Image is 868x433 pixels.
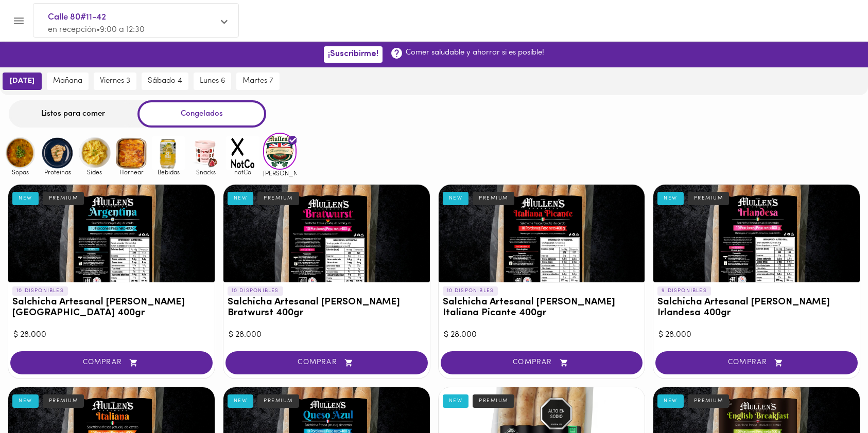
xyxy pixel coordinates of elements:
button: Menu [6,8,31,33]
img: Bebidas [152,136,185,170]
button: COMPRAR [225,351,428,374]
span: Proteinas [41,169,74,175]
img: Sides [78,136,111,170]
div: PREMIUM [257,192,299,205]
img: notCo [226,136,259,170]
div: Congelados [137,100,266,128]
span: Hornear [115,169,148,175]
div: PREMIUM [688,394,730,408]
span: COMPRAR [238,358,415,367]
div: NEW [443,192,469,205]
div: PREMIUM [688,192,730,205]
div: Listos para comer [9,100,137,128]
span: notCo [226,169,259,175]
div: Salchicha Artesanal Mullens Argentina 400gr [8,185,215,282]
span: COMPRAR [23,358,200,367]
span: ¡Suscribirme! [328,49,378,59]
div: Salchicha Artesanal Mullens Bratwurst 400gr [223,185,430,282]
span: Snacks [189,169,222,175]
div: NEW [228,394,254,408]
div: $ 28.000 [13,329,210,341]
iframe: Messagebird Livechat Widget [808,373,858,423]
span: [PERSON_NAME] [263,170,297,176]
p: 10 DISPONIBLES [443,286,498,296]
img: Snacks [189,136,222,170]
button: mañana [47,73,89,90]
div: PREMIUM [473,192,514,205]
h3: Salchicha Artesanal [PERSON_NAME] [GEOGRAPHIC_DATA] 400gr [12,297,211,319]
div: NEW [12,192,39,205]
button: martes 7 [236,73,280,90]
span: en recepción • 9:00 a 12:30 [48,26,145,34]
span: COMPRAR [454,358,630,367]
div: NEW [657,394,684,408]
div: PREMIUM [43,394,84,408]
span: Calle 80#11-42 [48,11,214,24]
div: NEW [12,394,39,408]
span: martes 7 [242,77,273,86]
div: PREMIUM [257,394,299,408]
span: [DATE] [10,77,34,86]
span: COMPRAR [668,358,845,367]
button: ¡Suscribirme! [324,46,383,62]
p: 9 DISPONIBLES [657,286,711,296]
div: $ 28.000 [658,329,855,341]
div: Salchicha Artesanal Mullens Irlandesa 400gr [653,185,860,282]
h3: Salchicha Artesanal [PERSON_NAME] Irlandesa 400gr [657,297,856,319]
p: 10 DISPONIBLES [12,286,68,296]
button: COMPRAR [655,351,858,374]
div: $ 28.000 [444,329,640,341]
div: Salchicha Artesanal Mullens Italiana Picante 400gr [439,185,645,282]
div: NEW [228,192,254,205]
img: Hornear [115,136,148,170]
div: $ 28.000 [229,329,425,341]
span: lunes 6 [200,77,225,86]
span: sábado 4 [148,77,182,86]
img: mullens [263,133,297,169]
span: viernes 3 [100,77,130,86]
p: Comer saludable y ahorrar si es posible! [406,47,544,58]
div: NEW [443,394,469,408]
button: lunes 6 [194,73,231,90]
span: Sopas [4,169,37,175]
button: COMPRAR [10,351,213,374]
button: viernes 3 [94,73,136,90]
span: Bebidas [152,169,185,175]
button: sábado 4 [142,73,188,90]
p: 10 DISPONIBLES [228,286,283,296]
div: PREMIUM [473,394,514,408]
span: mañana [53,77,82,86]
div: NEW [657,192,684,205]
img: Proteinas [41,136,74,170]
button: COMPRAR [441,351,643,374]
img: Sopas [4,136,37,170]
h3: Salchicha Artesanal [PERSON_NAME] Italiana Picante 400gr [443,297,641,319]
button: [DATE] [3,73,42,90]
span: Sides [78,169,111,175]
h3: Salchicha Artesanal [PERSON_NAME] Bratwurst 400gr [228,297,426,319]
div: PREMIUM [43,192,84,205]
